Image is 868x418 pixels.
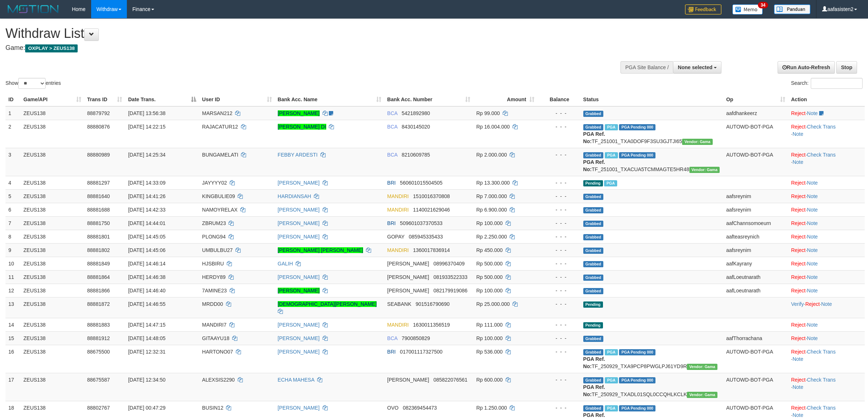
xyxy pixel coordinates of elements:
[540,123,577,130] div: - - -
[540,348,577,355] div: - - -
[583,349,604,355] span: Grabbed
[583,356,605,369] b: PGA Ref. No:
[807,193,818,199] a: Note
[125,93,199,106] th: Date Trans.: activate to sort column descending
[791,124,806,130] a: Reject
[723,284,788,297] td: aafLoeutnarath
[723,373,788,401] td: AUTOWD-BOT-PGA
[202,349,233,355] span: HARTONO07
[20,257,84,270] td: ZEUS138
[20,345,84,373] td: ZEUS138
[5,4,61,15] img: MOTION_logo.png
[788,106,865,120] td: ·
[619,124,655,130] span: PGA Pending
[278,180,320,186] a: [PERSON_NAME]
[400,220,443,226] span: Copy 509601037370533 to clipboard
[202,180,227,186] span: JAYYYY02
[387,193,409,199] span: MANDIRI
[5,230,20,243] td: 8
[20,120,84,148] td: ZEUS138
[387,247,409,253] span: MANDIRI
[540,247,577,254] div: - - -
[791,261,806,267] a: Reject
[128,110,165,116] span: [DATE] 13:56:38
[128,220,165,226] span: [DATE] 14:44:01
[807,180,818,186] a: Note
[413,247,450,253] span: Copy 1360017836914 to clipboard
[387,274,429,280] span: [PERSON_NAME]
[537,93,580,106] th: Balance
[732,4,763,15] img: Button%20Memo.svg
[87,274,110,280] span: 88881864
[409,234,443,240] span: Copy 085945335433 to clipboard
[540,335,577,342] div: - - -
[202,124,238,130] span: RAJACATUR12
[583,159,605,172] b: PGA Ref. No:
[583,194,604,200] span: Grabbed
[5,176,20,189] td: 4
[5,78,61,89] label: Show entries
[128,180,165,186] span: [DATE] 14:33:09
[793,356,803,362] a: Note
[476,261,502,267] span: Rp 500.000
[5,257,20,270] td: 10
[788,148,865,176] td: · ·
[433,288,467,293] span: Copy 082179919086 to clipboard
[476,152,507,158] span: Rp 2.000.000
[202,193,235,199] span: KINGBULIE09
[128,247,165,253] span: [DATE] 14:45:06
[387,322,409,328] span: MANDIRI
[128,349,165,355] span: [DATE] 12:32:31
[723,257,788,270] td: aafKayrany
[807,349,836,355] a: Check Trans
[84,93,125,106] th: Trans ID: activate to sort column ascending
[20,93,84,106] th: Game/API: activate to sort column ascending
[605,124,618,130] span: Marked by aafnoeunsreypich
[87,124,110,130] span: 88880876
[128,193,165,199] span: [DATE] 14:41:26
[807,335,818,341] a: Note
[20,216,84,230] td: ZEUS138
[583,124,604,130] span: Grabbed
[807,261,818,267] a: Note
[791,207,806,213] a: Reject
[807,274,818,280] a: Note
[20,106,84,120] td: ZEUS138
[278,377,314,383] a: ECHA MAHESA
[202,247,233,253] span: UMBULBU27
[20,203,84,216] td: ZEUS138
[540,233,577,240] div: - - -
[278,405,320,411] a: [PERSON_NAME]
[583,111,604,117] span: Grabbed
[473,93,537,106] th: Amount: activate to sort column ascending
[620,61,673,74] div: PGA Site Balance /
[685,4,721,15] img: Feedback.jpg
[128,322,165,328] span: [DATE] 14:47:15
[788,230,865,243] td: ·
[583,152,604,158] span: Grabbed
[583,322,603,328] span: Pending
[5,44,571,52] h4: Game:
[583,275,604,281] span: Grabbed
[583,131,605,144] b: PGA Ref. No:
[580,93,723,106] th: Status
[793,159,803,165] a: Note
[476,322,502,328] span: Rp 111.000
[20,148,84,176] td: ZEUS138
[18,78,46,89] select: Showentries
[128,301,165,307] span: [DATE] 14:46:55
[5,93,20,106] th: ID
[387,207,409,213] span: MANDIRI
[413,322,450,328] span: Copy 1630011356519 to clipboard
[402,124,430,130] span: Copy 8430145020 to clipboard
[791,349,806,355] a: Reject
[723,120,788,148] td: AUTOWD-BOT-PGA
[791,193,806,199] a: Reject
[807,152,836,158] a: Check Trans
[278,335,320,341] a: [PERSON_NAME]
[476,288,502,293] span: Rp 100.000
[583,248,604,254] span: Grabbed
[202,301,223,307] span: MRDD00
[788,297,865,318] td: · ·
[5,318,20,331] td: 14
